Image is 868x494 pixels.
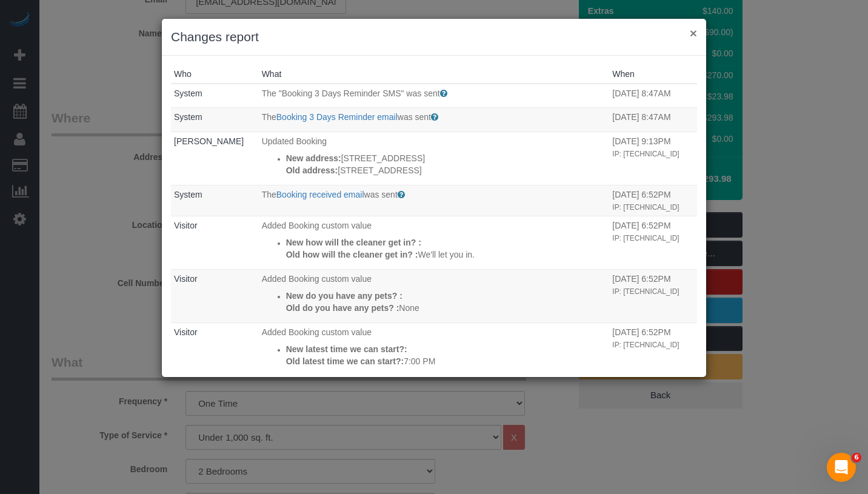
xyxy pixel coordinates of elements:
td: Who [171,132,259,185]
a: Visitor [174,221,198,230]
strong: New do you have any pets? : [286,291,402,301]
small: IP: [TECHNICAL_ID] [612,150,679,158]
td: Who [171,84,259,108]
span: Added Booking custom value [262,327,372,337]
p: None [286,302,607,314]
th: When [609,65,697,84]
td: When [609,84,697,108]
td: When [609,185,697,216]
span: Added Booking custom value [262,274,372,284]
p: [STREET_ADDRESS] [286,152,607,164]
span: Added Booking custom value [262,221,372,230]
td: What [259,185,610,216]
td: What [259,108,610,132]
td: What [259,322,610,376]
p: [STREET_ADDRESS] [286,164,607,176]
h3: Changes report [171,28,697,46]
span: The [262,190,276,199]
a: [PERSON_NAME] [174,136,244,146]
a: System [174,88,202,98]
small: IP: [TECHNICAL_ID] [612,341,679,349]
td: When [609,322,697,376]
a: System [174,112,202,122]
button: × [690,27,697,39]
td: What [259,84,610,108]
small: IP: [TECHNICAL_ID] [612,234,679,242]
strong: Old latest time we can start?: [286,356,404,366]
th: What [259,65,610,84]
td: When [609,132,697,185]
td: Who [171,185,259,216]
td: What [259,132,610,185]
span: 6 [852,453,861,462]
small: IP: [TECHNICAL_ID] [612,287,679,296]
td: When [609,216,697,269]
strong: Old do you have any pets? : [286,303,399,313]
strong: Old how will the cleaner get in? : [286,250,418,259]
th: Who [171,65,259,84]
span: The "Booking 3 Days Reminder SMS" was sent [262,88,440,98]
td: What [259,269,610,322]
td: Who [171,322,259,376]
td: Who [171,216,259,269]
strong: Old address: [286,165,338,175]
span: was sent [364,190,398,199]
p: We'll let you in. [286,249,607,261]
td: What [259,216,610,269]
td: Who [171,108,259,132]
a: Visitor [174,327,198,337]
strong: New how will the cleaner get in? : [286,238,421,247]
strong: New latest time we can start?: [286,344,407,354]
span: was sent [398,112,431,122]
a: Booking 3 Days Reminder email [276,112,398,122]
strong: New address: [286,153,341,163]
span: The [262,112,276,122]
iframe: Intercom live chat [827,453,856,482]
small: IP: [TECHNICAL_ID] [612,203,679,212]
td: When [609,269,697,322]
a: System [174,190,202,199]
sui-modal: Changes report [162,19,706,377]
td: When [609,108,697,132]
a: Booking received email [276,190,364,199]
span: Updated Booking [262,136,327,146]
a: Visitor [174,274,198,284]
td: Who [171,269,259,322]
p: 7:00 PM [286,355,607,367]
